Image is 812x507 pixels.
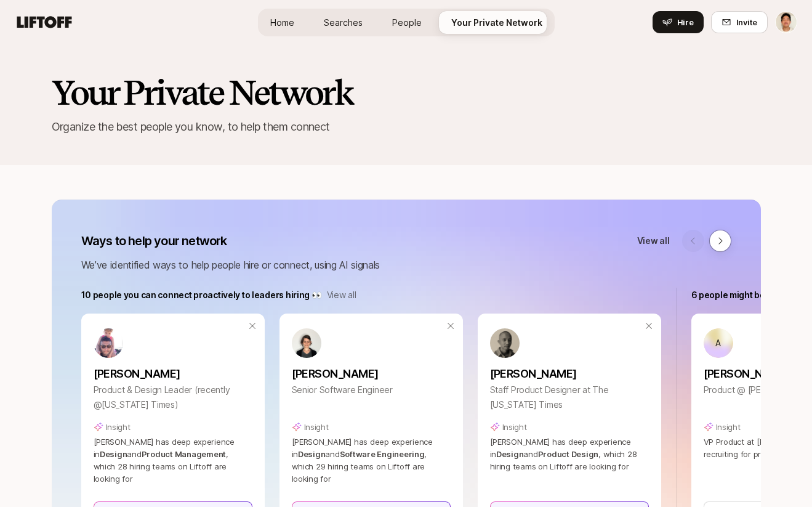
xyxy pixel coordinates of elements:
[776,12,797,33] img: Jeremy Chen
[736,16,757,28] span: Invite
[260,11,304,34] a: Home
[94,328,123,358] img: ACg8ocInyrGrb4MC9uz50sf4oDbeg82BTXgt_Vgd6-yBkTRc-xTs8ygV=s160-c
[451,16,542,29] span: Your Private Network
[490,437,631,459] span: [PERSON_NAME] has deep experience in
[292,437,433,459] span: [PERSON_NAME] has deep experience in
[523,449,537,459] span: and
[490,358,649,383] a: [PERSON_NAME]
[653,11,704,33] button: Hire
[637,233,670,248] a: View all
[502,421,527,433] p: Insight
[292,358,451,383] a: [PERSON_NAME]
[490,383,649,412] p: Staff Product Designer at The [US_STATE] Times
[496,449,523,459] span: Design
[142,449,226,459] span: Product Management
[716,421,741,433] p: Insight
[538,449,598,459] span: Product Design
[106,421,131,433] p: Insight
[94,437,235,459] span: [PERSON_NAME] has deep experience in
[270,16,294,29] span: Home
[304,421,329,433] p: Insight
[441,11,552,34] a: Your Private Network
[94,365,252,383] p: [PERSON_NAME]
[292,328,321,358] img: c0e63016_88f0_404b_adce_f7c58050cde2.jpg
[81,288,322,302] p: 10 people you can connect proactively to leaders hiring 👀
[392,16,422,29] span: People
[52,118,761,136] p: Organize the best people you know, to help them connect
[81,257,731,273] p: We’ve identified ways to help people hire or connect, using AI signals
[292,383,451,397] p: Senior Software Engineer
[677,16,694,28] span: Hire
[94,449,228,484] span: , which 28 hiring teams on Liftoff are looking for
[52,74,761,111] h2: Your Private Network
[292,449,427,484] span: , which 29 hiring teams on Liftoff are looking for
[100,449,127,459] span: Design
[691,288,803,302] p: 6 people might be hiring 🌱
[325,449,339,459] span: and
[314,11,372,34] a: Searches
[298,449,325,459] span: Design
[127,449,141,459] span: and
[94,383,252,412] p: Product & Design Leader (recently @[US_STATE] Times)
[711,11,768,33] button: Invite
[715,336,721,351] p: A
[292,365,451,383] p: [PERSON_NAME]
[94,358,252,383] a: [PERSON_NAME]
[775,11,797,33] button: Jeremy Chen
[490,328,520,358] img: b45d4615_266c_4b6c_bcce_367f2b2cc425.jpg
[324,16,363,29] span: Searches
[327,288,356,302] a: View all
[340,449,425,459] span: Software Engineering
[490,365,649,383] p: [PERSON_NAME]
[382,11,432,34] a: People
[81,232,227,249] p: Ways to help your network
